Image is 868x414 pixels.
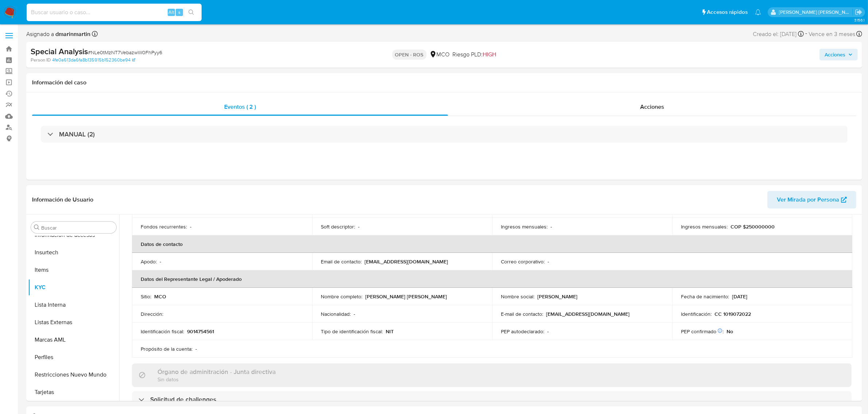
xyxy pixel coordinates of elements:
p: Sitio : [141,293,151,300]
div: Órgano de adminitración - Junta directivaSin datos [132,363,852,387]
p: - [547,328,549,335]
a: 4fe0a613da6fa8b135915b152360be94 [52,57,135,63]
b: Person ID [31,57,51,63]
p: - [354,311,355,317]
p: Dirección : [141,311,163,317]
p: CC 1019072022 [715,311,751,317]
button: Acciones [820,49,858,60]
p: [PERSON_NAME] [PERSON_NAME] [365,293,447,300]
span: Alt [168,9,174,16]
input: Buscar [41,224,113,231]
button: Lista Interna [28,296,119,314]
div: Creado el: [DATE] [753,29,804,39]
span: Vence en 3 meses [809,30,855,38]
button: Items [28,261,119,279]
p: - [160,258,161,265]
span: Asignado a [26,30,90,38]
p: - [195,346,197,352]
button: Tarjetas [28,383,119,401]
p: Propósito de la cuenta : [141,346,192,352]
span: Riesgo PLD: [453,51,497,59]
p: [EMAIL_ADDRESS][DOMAIN_NAME] [365,258,448,265]
p: Apodo : [141,258,157,265]
button: Ver Mirada por Persona [767,191,856,208]
p: [DATE] [732,293,747,300]
h3: Órgano de adminitración - Junta directiva [157,368,276,376]
p: - [358,223,359,230]
b: Special Analysis [31,45,88,57]
h1: Información de Usuario [32,196,93,203]
h1: Información del caso [32,79,856,86]
span: s [178,9,180,16]
p: Fondos recurrentes : [141,223,187,230]
p: Soft descriptor : [321,223,355,230]
p: OPEN - ROS [392,49,427,60]
p: MCO [154,293,166,300]
button: Perfiles [28,349,119,366]
p: Fecha de nacimiento : [681,293,729,300]
p: - [550,223,552,230]
a: Notificaciones [755,9,761,15]
p: Identificación fiscal : [141,328,184,335]
p: Tipo de identificación fiscal : [321,328,383,335]
p: Sin datos [157,376,276,383]
button: search-icon [184,7,199,17]
span: Eventos ( 2 ) [224,103,256,111]
button: KYC [28,279,119,296]
span: Acciones [640,103,664,111]
a: Salir [855,8,863,16]
h3: MANUAL (2) [59,130,95,138]
p: Nombre social : [501,293,534,300]
p: No [727,328,733,335]
button: Buscar [34,224,40,230]
p: PEP confirmado : [681,328,724,335]
p: - [548,258,549,265]
span: # NLe0tMzNT7VebazwW0FhPyy6 [88,49,162,56]
span: Ver Mirada por Persona [777,191,839,208]
span: Acciones [825,49,845,60]
button: Insurtech [28,244,119,261]
p: Email de contacto : [321,258,362,265]
span: Accesos rápidos [707,8,748,16]
p: 9014754561 [187,328,214,335]
p: E-mail de contacto : [501,311,543,317]
p: Nombre completo : [321,293,362,300]
p: NIT [386,328,394,335]
p: juan.montanobonaga@mercadolibre.com.co [779,9,853,16]
input: Buscar usuario o caso... [27,8,202,17]
div: MANUAL (2) [41,126,848,143]
p: Ingresos mensuales : [501,223,548,230]
th: Datos de contacto [132,235,852,253]
button: Listas Externas [28,314,119,331]
button: Marcas AML [28,331,119,349]
span: - [805,29,807,39]
p: Ingresos mensuales : [681,223,728,230]
p: PEP autodeclarado : [501,328,544,335]
b: dmarinmartin [54,30,90,38]
p: [EMAIL_ADDRESS][DOMAIN_NAME] [546,311,630,317]
div: Solicitud de challenges [132,391,852,408]
button: Restricciones Nuevo Mundo [28,366,119,383]
p: Nacionalidad : [321,311,351,317]
p: [PERSON_NAME] [537,293,577,300]
span: HIGH [483,50,497,59]
p: - [190,223,191,230]
p: Identificación : [681,311,712,317]
th: Datos del Representante Legal / Apoderado [132,270,852,288]
p: Correo corporativo : [501,258,545,265]
p: COP $250000000 [731,223,775,230]
div: MCO [429,51,450,59]
h3: Solicitud de challenges [150,395,216,403]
